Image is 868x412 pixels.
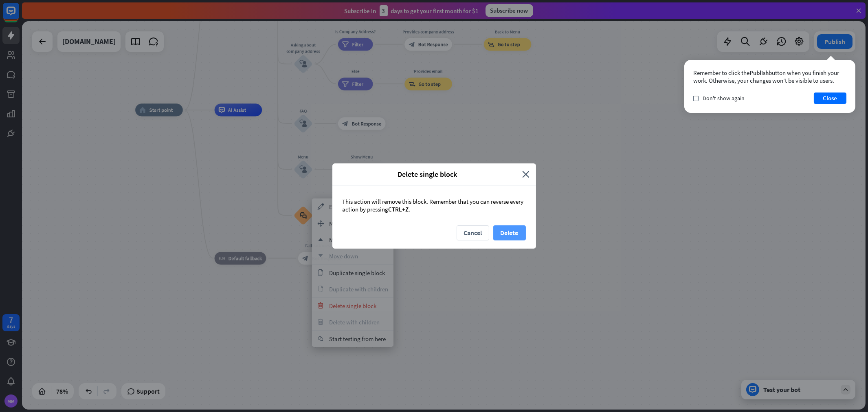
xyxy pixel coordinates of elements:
[749,69,769,77] span: Publish
[389,205,409,213] span: CTRL+Z
[7,3,31,28] button: Open LiveChat chat widget
[693,69,846,84] div: Remember to click the button when you finish your work. Otherwise, your changes won’t be visible ...
[703,95,745,102] span: Don't show again
[338,170,516,179] span: Delete single block
[457,225,489,240] button: Cancel
[332,185,536,225] div: This action will remove this block. Remember that you can reverse every action by pressing .
[493,225,526,240] button: Delete
[814,93,846,104] button: Close
[523,170,530,179] i: close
